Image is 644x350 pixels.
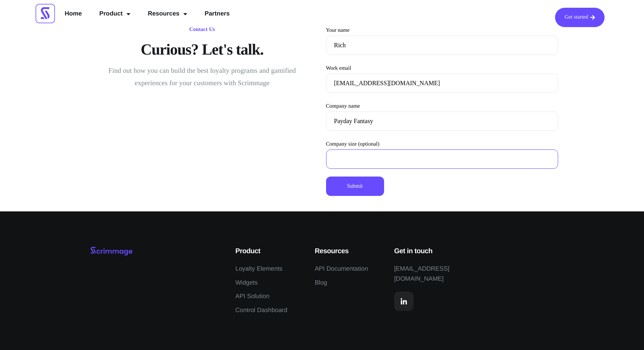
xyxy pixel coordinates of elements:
input: Company name [326,112,558,131]
h5: Product [236,246,303,256]
p: Find out how you can build the best loyalty programs and gamified experiences for your customers ... [102,65,303,89]
h2: Curious? Let's talk. [86,40,318,59]
h5: Resources [315,246,383,256]
nav: Menu [59,8,236,20]
a: Control Dashboard [236,305,287,316]
a: Blog [315,278,327,288]
a: Home [59,8,87,20]
a: Partners [199,8,236,20]
label: Company size (optional) [326,141,558,169]
a: Widgets [236,278,258,288]
a: API Solution [236,292,270,302]
a: API Documentation [315,264,368,274]
img: Scrimmage Square Icon Logo [36,4,55,23]
a: Loyalty Elements [236,264,283,274]
a: Get started [555,8,605,27]
input: Your name [326,36,558,55]
input: Work email [326,74,558,93]
a: [EMAIL_ADDRESS][DOMAIN_NAME] [394,264,490,284]
label: Work email [326,65,558,93]
a: LinkedIn [394,292,413,311]
img: Scrimmage Logo [90,246,133,256]
label: Your name [326,27,558,55]
label: Company name [326,103,558,131]
span: Get started [565,15,588,20]
form: Contact form [326,25,558,196]
input: Company size (optional) [326,149,558,169]
h5: Get in touch [394,246,490,256]
a: Resources [142,8,193,20]
input: Submit [326,177,384,196]
a: Product [94,8,136,20]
